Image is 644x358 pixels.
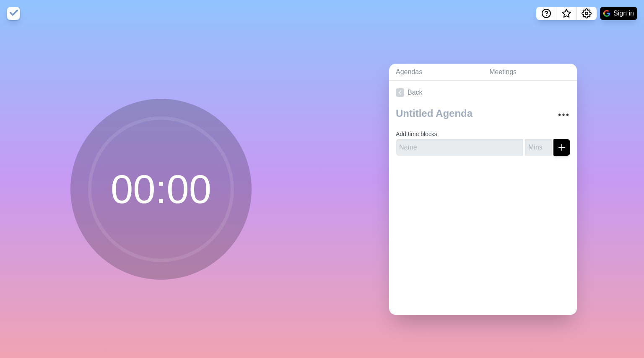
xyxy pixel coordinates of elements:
[483,64,577,81] a: Meetings
[525,139,552,156] input: Mins
[556,7,576,20] button: What’s new
[396,139,523,156] input: Name
[396,131,437,137] label: Add time blocks
[536,7,556,20] button: Help
[576,7,597,20] button: Settings
[555,106,572,123] button: More
[389,81,577,104] a: Back
[603,10,610,17] img: google logo
[600,7,637,20] button: Sign in
[389,64,483,81] a: Agendas
[7,7,20,20] img: timeblocks logo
